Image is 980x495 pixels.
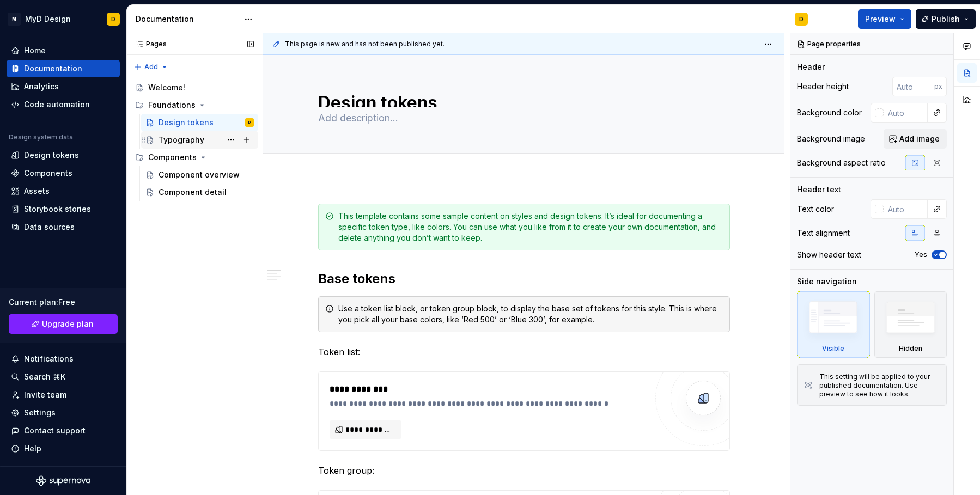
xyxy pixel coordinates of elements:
[24,63,82,74] div: Documentation
[797,133,865,144] div: Background image
[131,79,258,201] div: Page tree
[2,7,124,30] button: MMyD DesignD
[7,368,120,386] button: Search ⌘K
[24,186,50,197] div: Assets
[874,291,947,358] div: Hidden
[136,14,239,25] div: Documentation
[42,319,94,329] span: Upgrade plan
[248,117,251,128] div: D
[131,40,167,48] div: Pages
[318,464,730,477] p: Token group:
[797,249,861,260] div: Show header text
[24,81,59,92] div: Analytics
[7,200,120,218] a: Storybook stories
[24,389,66,400] div: Invite team
[884,129,947,149] button: Add image
[141,131,258,149] a: Typography
[338,303,723,325] div: Use a token list block, or token group block, to display the base set of tokens for this style. T...
[24,353,74,364] div: Notifications
[899,344,922,353] div: Hidden
[111,15,115,23] div: D
[7,164,120,182] a: Components
[797,276,857,287] div: Side navigation
[141,114,258,131] a: Design tokensD
[25,14,71,25] div: MyD Design
[316,90,728,107] textarea: Design tokens
[24,425,86,436] div: Contact support
[141,166,258,184] a: Component overview
[7,60,120,77] a: Documentation
[285,40,445,48] span: This page is new and has not been published yet.
[797,228,850,239] div: Text alignment
[7,78,120,95] a: Analytics
[7,42,120,59] a: Home
[797,62,825,72] div: Header
[819,372,940,399] div: This setting will be applied to your published documentation. Use preview to see how it looks.
[892,77,934,96] input: Auto
[9,133,73,142] div: Design system data
[7,404,120,421] a: Settings
[24,99,90,110] div: Code automation
[24,407,56,418] div: Settings
[899,133,940,144] span: Add image
[159,187,227,198] div: Component detail
[7,350,120,368] button: Notifications
[797,157,886,168] div: Background aspect ratio
[131,79,258,96] a: Welcome!
[159,135,204,145] div: Typography
[797,107,862,118] div: Background color
[7,182,120,200] a: Assets
[916,9,976,29] button: Publish
[318,270,730,288] h2: Base tokens
[797,81,849,92] div: Header height
[24,222,75,233] div: Data sources
[799,15,804,23] div: D
[159,169,240,180] div: Component overview
[148,82,185,93] div: Welcome!
[822,344,844,353] div: Visible
[858,9,911,29] button: Preview
[24,168,72,179] div: Components
[7,440,120,457] button: Help
[865,14,896,25] span: Preview
[7,146,120,164] a: Design tokens
[159,117,214,128] div: Design tokens
[7,386,120,404] a: Invite team
[24,45,46,56] div: Home
[9,297,118,308] div: Current plan : Free
[7,96,120,113] a: Code automation
[797,204,834,215] div: Text color
[148,152,197,163] div: Components
[934,82,942,91] p: px
[24,371,65,382] div: Search ⌘K
[9,314,118,334] a: Upgrade plan
[148,100,196,111] div: Foundations
[131,59,172,75] button: Add
[24,204,91,215] div: Storybook stories
[141,184,258,201] a: Component detail
[36,475,90,486] svg: Supernova Logo
[24,443,41,454] div: Help
[884,199,928,219] input: Auto
[24,150,79,161] div: Design tokens
[318,345,730,358] p: Token list:
[338,211,723,243] div: This template contains some sample content on styles and design tokens. It’s ideal for documentin...
[144,63,158,71] span: Add
[8,13,21,26] div: M
[915,250,927,259] label: Yes
[7,422,120,439] button: Contact support
[932,14,960,25] span: Publish
[131,149,258,166] div: Components
[797,184,841,195] div: Header text
[884,103,928,123] input: Auto
[797,291,870,358] div: Visible
[7,218,120,236] a: Data sources
[131,96,258,114] div: Foundations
